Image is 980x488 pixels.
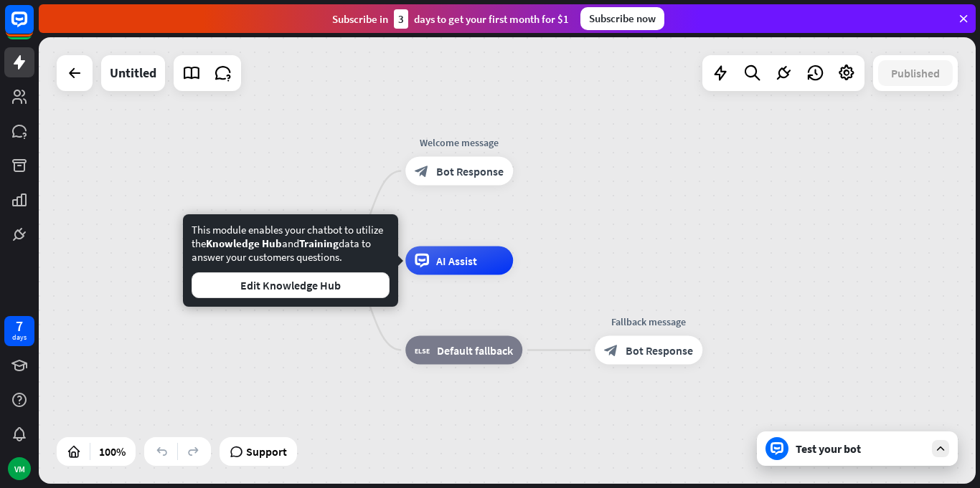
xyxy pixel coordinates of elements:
div: Test your bot [796,441,925,456]
i: block_bot_response [604,343,618,358]
span: AI Assist [436,254,477,268]
div: Fallback message [584,315,713,329]
div: Welcome message [395,135,524,150]
button: Published [878,60,953,86]
div: Untitled [110,55,156,91]
div: 7 [16,320,23,332]
div: This module enables your chatbot to utilize the and data to answer your customers questions. [192,223,390,298]
span: Default fallback [437,343,513,358]
i: block_bot_response [415,164,429,178]
div: VM [8,457,31,480]
span: Knowledge Hub [206,236,282,250]
div: 3 [394,9,408,29]
div: 100% [95,440,130,463]
i: block_fallback [415,343,430,358]
div: Subscribe in days to get your first month for $1 [332,9,569,29]
span: Support [246,440,287,463]
button: Open LiveChat chat widget [11,6,55,49]
span: Training [299,236,339,250]
div: Subscribe now [580,7,664,30]
div: days [12,332,27,343]
a: 7 days [4,316,34,346]
button: Edit Knowledge Hub [192,272,390,298]
span: Bot Response [436,164,504,178]
span: Bot Response [626,343,693,358]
